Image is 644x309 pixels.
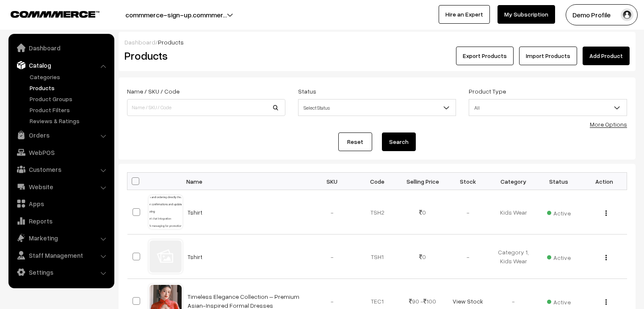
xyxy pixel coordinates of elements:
a: Hire an Expert [439,5,490,24]
h2: Products [124,49,285,62]
a: Categories [28,72,111,81]
span: All [469,99,627,116]
button: Search [382,132,416,151]
a: Product Groups [28,94,111,103]
td: - [445,190,491,235]
a: Reports [11,213,111,229]
th: Code [355,173,400,190]
span: All [469,100,627,115]
a: Orders [11,127,111,143]
a: Add Product [583,47,630,65]
a: View Stock [453,298,483,305]
a: Customers [11,162,111,177]
img: Menu [605,299,607,305]
input: Name / SKU / Code [127,99,285,116]
a: Tshirt [188,209,202,216]
a: Reset [338,132,372,151]
button: commmerce-sign-up.commmer… [96,4,257,25]
img: user [621,8,633,21]
a: Catalog [11,58,111,73]
span: Active [547,207,571,218]
span: Active [547,251,571,262]
span: Active [547,295,571,306]
img: Menu [605,255,607,260]
td: - [445,235,491,279]
span: Products [158,39,184,46]
label: Name / SKU / Code [127,87,180,96]
img: Menu [605,210,607,216]
td: TSH2 [355,190,400,235]
a: Products [28,83,111,92]
span: Select Status [298,99,456,116]
a: My Subscription [498,5,555,24]
td: 0 [400,235,445,279]
td: Category 1, Kids Wear [491,235,536,279]
td: - [310,190,355,235]
th: Action [581,173,627,190]
a: WebPOS [11,145,111,160]
a: Import Products [519,47,577,65]
td: 0 [400,190,445,235]
a: Timeless Elegance Collection – Premium Asian-Inspired Formal Dresses [188,293,299,309]
td: - [310,235,355,279]
a: Dashboard [124,39,155,46]
a: More Options [590,121,627,128]
a: Tshirt [188,253,202,260]
td: Kids Wear [491,190,536,235]
td: TSH1 [355,235,400,279]
a: Dashboard [11,40,111,55]
button: Export Products [456,47,514,65]
label: Status [298,87,316,96]
th: Selling Price [400,173,445,190]
a: Staff Management [11,248,111,263]
a: Settings [11,265,111,280]
a: Reviews & Ratings [28,116,111,125]
img: COMMMERCE [11,11,100,17]
th: Stock [445,173,491,190]
th: Status [536,173,581,190]
a: Product Filters [28,105,111,114]
div: / [124,38,630,47]
label: Product Type [469,87,506,96]
th: Category [491,173,536,190]
button: Demo Profile [566,4,638,25]
a: Marketing [11,230,111,246]
th: SKU [310,173,355,190]
span: Select Status [299,100,456,115]
a: Website [11,179,111,194]
a: Apps [11,196,111,211]
a: COMMMERCE [11,8,85,19]
th: Name [182,173,310,190]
